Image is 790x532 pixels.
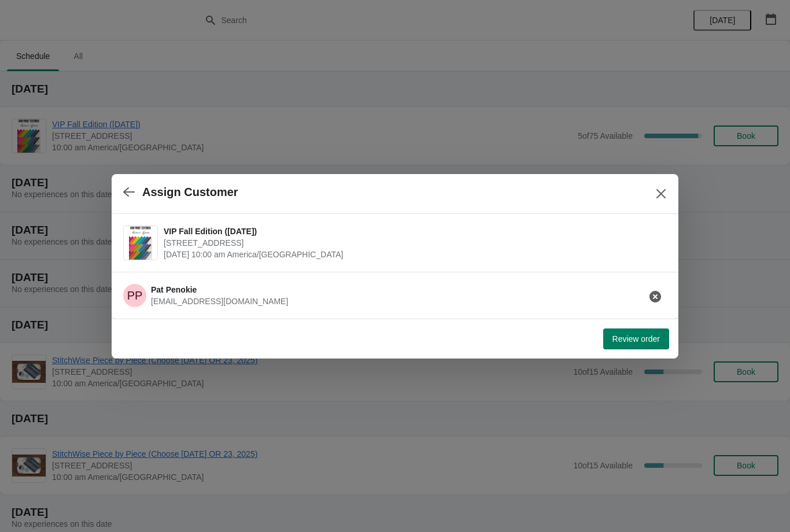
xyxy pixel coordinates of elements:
span: [STREET_ADDRESS] [164,237,661,249]
button: Review order [603,328,669,349]
span: [DATE] 10:00 am America/[GEOGRAPHIC_DATA] [164,249,661,260]
span: [EMAIL_ADDRESS][DOMAIN_NAME] [151,297,288,306]
img: VIP Fall Edition (October 18, 2025) | 1300 Salem Rd SW, Suite 350, Rochester, MN 55902 | October ... [129,226,152,260]
span: Pat Penokie [151,285,197,294]
span: Pat [123,284,146,307]
h2: Assign Customer [142,186,238,199]
text: PP [127,289,143,302]
button: Close [651,183,671,204]
span: VIP Fall Edition ([DATE]) [164,226,661,237]
span: Review order [612,334,660,343]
